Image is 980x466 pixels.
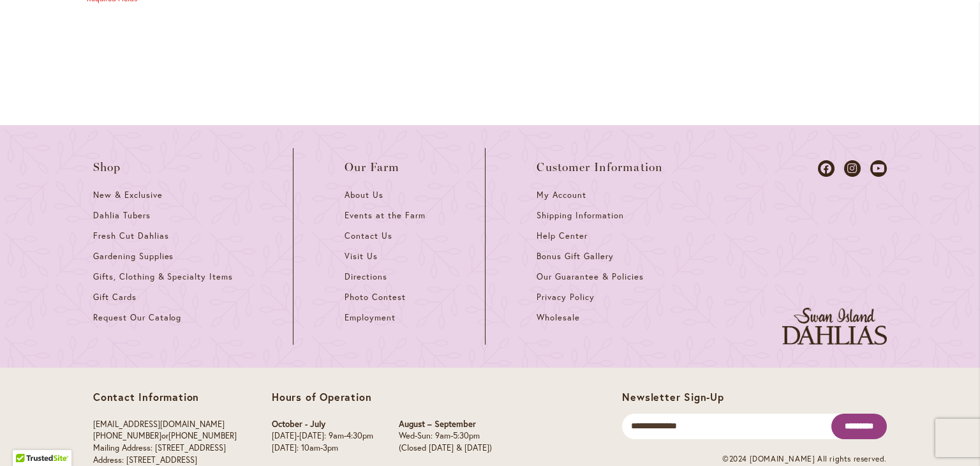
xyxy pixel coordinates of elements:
[93,430,161,441] a: [PHONE_NUMBER]
[345,161,399,174] span: Our Farm
[93,419,225,430] a: [EMAIL_ADDRESS][DOMAIN_NAME]
[537,251,613,262] span: Bonus Gift Gallery
[345,312,396,323] span: Employment
[93,419,237,466] p: or Mailing Address: [STREET_ADDRESS] Address: [STREET_ADDRESS]
[93,312,181,323] span: Request Our Catalog
[844,160,861,177] a: Dahlias on Instagram
[345,292,406,303] span: Photo Contest
[93,271,233,282] span: Gifts, Clothing & Specialty Items
[537,190,586,200] span: My Account
[272,419,373,431] p: October - July
[399,430,492,442] p: Wed-Sun: 9am-5:30pm
[272,442,373,455] p: [DATE]: 10am-3pm
[537,161,663,174] span: Customer Information
[537,312,580,323] span: Wholesale
[399,419,492,431] p: August – September
[93,292,137,303] span: Gift Cards
[93,190,163,200] span: New & Exclusive
[345,271,387,282] span: Directions
[272,391,492,403] p: Hours of Operation
[345,210,425,221] span: Events at the Farm
[345,230,392,241] span: Contact Us
[93,230,169,241] span: Fresh Cut Dahlias
[272,430,373,442] p: [DATE]-[DATE]: 9am-4:30pm
[93,161,121,174] span: Shop
[345,190,383,200] span: About Us
[537,230,588,241] span: Help Center
[537,292,595,303] span: Privacy Policy
[345,251,378,262] span: Visit Us
[818,160,835,177] a: Dahlias on Facebook
[10,421,45,456] iframe: Launch Accessibility Center
[399,442,492,455] p: (Closed [DATE] & [DATE])
[168,430,237,441] a: [PHONE_NUMBER]
[93,391,237,403] p: Contact Information
[537,210,623,221] span: Shipping Information
[722,454,887,463] span: ©2024 [DOMAIN_NAME] All rights reserved.
[870,160,887,177] a: Dahlias on Youtube
[622,390,724,403] span: Newsletter Sign-Up
[93,251,174,262] span: Gardening Supplies
[537,271,643,282] span: Our Guarantee & Policies
[93,210,151,221] span: Dahlia Tubers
